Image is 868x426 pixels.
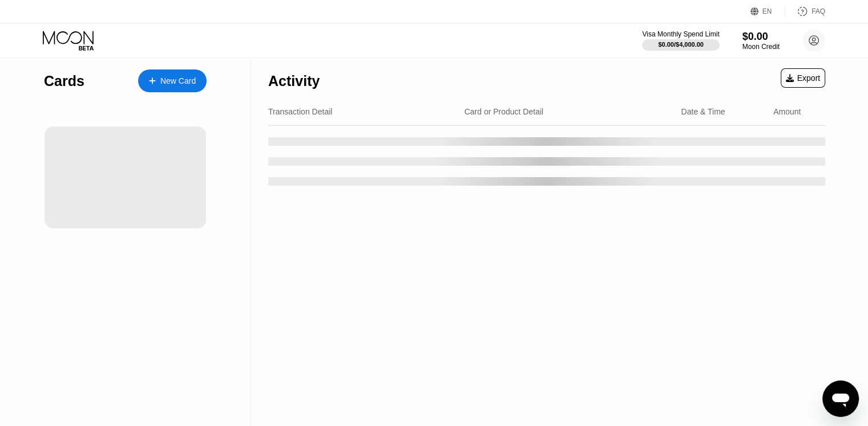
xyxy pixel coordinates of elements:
[762,7,772,15] div: EN
[138,69,207,92] div: New Card
[642,30,719,38] div: Visa Monthly Spend Limit
[750,6,785,17] div: EN
[786,73,820,83] div: Export
[822,380,859,417] iframe: Кнопка запуска окна обмена сообщениями
[742,31,780,43] div: $0.00
[44,73,84,89] div: Cards
[642,30,719,51] div: Visa Monthly Spend Limit$0.00/$4,000.00
[160,76,196,86] div: New Card
[465,107,544,116] div: Card or Product Detail
[742,31,780,51] div: $0.00Moon Credit
[268,107,332,116] div: Transaction Detail
[812,7,825,15] div: FAQ
[681,107,725,116] div: Date & Time
[268,73,320,89] div: Activity
[785,6,825,17] div: FAQ
[781,68,825,88] div: Export
[773,107,801,116] div: Amount
[658,41,704,48] div: $0.00 / $4,000.00
[742,43,780,51] div: Moon Credit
